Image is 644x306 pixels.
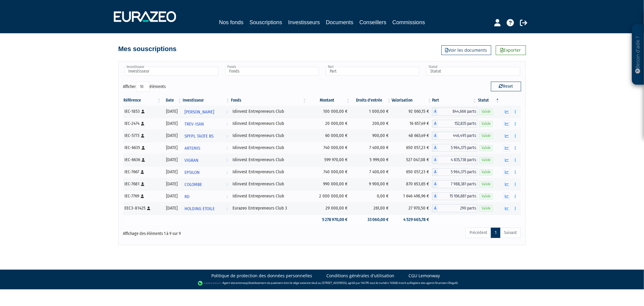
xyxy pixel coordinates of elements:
[232,181,305,187] div: Idinvest Entrepreneurs Club
[392,202,432,214] td: 27 970,50 €
[125,169,160,175] div: IEC-7667
[327,273,395,279] a: Conditions générales d'utilisation
[184,143,200,154] span: ARTEMIS
[438,132,477,140] span: 446,495 parts
[142,110,145,113] i: [Français] Personne physique
[392,214,432,225] td: 4 529 665,78 €
[232,132,305,139] div: Idinvest Entrepreneurs Club
[164,181,180,187] div: [DATE]
[432,156,438,164] span: A
[441,45,491,55] a: Voir les documents
[226,106,228,118] i: Voir l'investisseur
[477,95,500,106] th: Statut : activer pour trier la colonne par ordre d&eacute;croissant
[125,205,160,211] div: EEC3-81425
[438,180,477,188] span: 7 988,381 parts
[479,194,493,199] span: Valide
[432,132,438,140] span: A
[230,95,307,106] th: Fonds: activer pour trier la colonne par ordre croissant
[491,82,521,91] button: Reset
[432,120,477,128] div: A - Idinvest Entrepreneurs Club
[184,179,202,190] span: COLOMBE
[307,130,351,142] td: 60 000,00 €
[184,106,214,118] span: [PERSON_NAME]
[249,18,282,28] a: Souscriptions
[184,167,200,178] span: EPSILON
[491,228,500,238] a: 1
[392,178,432,190] td: 870 653,65 €
[392,130,432,142] td: 48 663,49 €
[479,109,493,115] span: Valide
[392,166,432,178] td: 650 057,23 €
[479,121,493,127] span: Valide
[182,154,230,166] a: VIGRAN
[438,144,477,152] span: 5 964,375 parts
[226,155,228,166] i: Voir l'investisseur
[409,273,440,279] a: CGU Lemonway
[114,11,176,22] img: 1732889491-logotype_eurazeo_blanc_rvb.png
[351,118,392,130] td: 200,00 €
[392,154,432,166] td: 527 047,08 €
[136,82,150,92] select: Afficheréléments
[164,205,180,211] div: [DATE]
[164,120,180,127] div: [DATE]
[184,119,204,130] span: TREV-ISAN
[307,154,351,166] td: 599 970,00 €
[479,181,493,187] span: Valide
[219,18,243,27] a: Nos fonds
[351,166,392,178] td: 7 400,00 €
[438,168,477,176] span: 5 964,375 parts
[162,95,182,106] th: Date: activer pour trier la colonne par ordre croissant
[307,214,351,225] td: 5 278 970,00 €
[392,95,432,106] th: Valorisation: activer pour trier la colonne par ordre croissant
[392,142,432,154] td: 650 057,23 €
[182,106,230,118] a: [PERSON_NAME]
[432,204,477,212] div: A - Eurazeo Entrepreneurs Club 3
[438,156,477,164] span: 4 835,738 parts
[351,154,392,166] td: 5 999,00 €
[226,131,228,142] i: Voir l'investisseur
[432,108,477,116] div: A - Idinvest Entrepreneurs Club
[432,144,438,152] span: A
[226,203,228,214] i: Voir l'investisseur
[125,120,160,127] div: IEC-2474
[164,145,180,151] div: [DATE]
[307,106,351,118] td: 100 000,00 €
[432,180,477,188] div: A - Idinvest Entrepreneurs Club
[182,130,230,142] a: SPFPL TAOTE BS
[432,180,438,188] span: A
[432,192,477,200] div: A - Idinvest Entrepreneurs Club
[432,120,438,128] span: A
[232,169,305,175] div: Idinvest Entrepreneurs Club
[232,193,305,199] div: Idinvest Entrepreneurs Club
[164,157,180,163] div: [DATE]
[307,202,351,214] td: 29 000,00 €
[326,18,354,27] a: Documents
[182,178,230,190] a: COLOMBE
[438,192,477,200] span: 15 106,881 parts
[232,108,305,115] div: Idinvest Entrepreneurs Club
[234,281,248,285] a: Lemonway
[212,273,312,279] a: Politique de protection des données personnelles
[226,191,228,202] i: Voir l'investisseur
[141,170,144,174] i: [Français] Personne physique
[232,145,305,151] div: Idinvest Entrepreneurs Club
[226,119,228,130] i: Voir l'investisseur
[118,45,177,53] h4: Mes souscriptions
[496,45,526,55] a: Exporter
[432,144,477,152] div: A - Idinvest Entrepreneurs Club
[184,203,215,214] span: HOLDING ETOILE
[125,145,160,151] div: IEC-6635
[392,190,432,202] td: 1 646 498,96 €
[351,202,392,214] td: 261,00 €
[351,214,392,225] td: 33 060,00 €
[164,132,180,139] div: [DATE]
[307,190,351,202] td: 2 000 000,00 €
[479,133,493,139] span: Valide
[232,120,305,127] div: Idinvest Entrepreneurs Club
[307,166,351,178] td: 740 000,00 €
[438,108,477,116] span: 844,666 parts
[226,143,228,154] i: Voir l'investisseur
[182,95,230,106] th: Investisseur: activer pour trier la colonne par ordre croissant
[164,169,180,175] div: [DATE]
[147,207,151,210] i: [Français] Personne physique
